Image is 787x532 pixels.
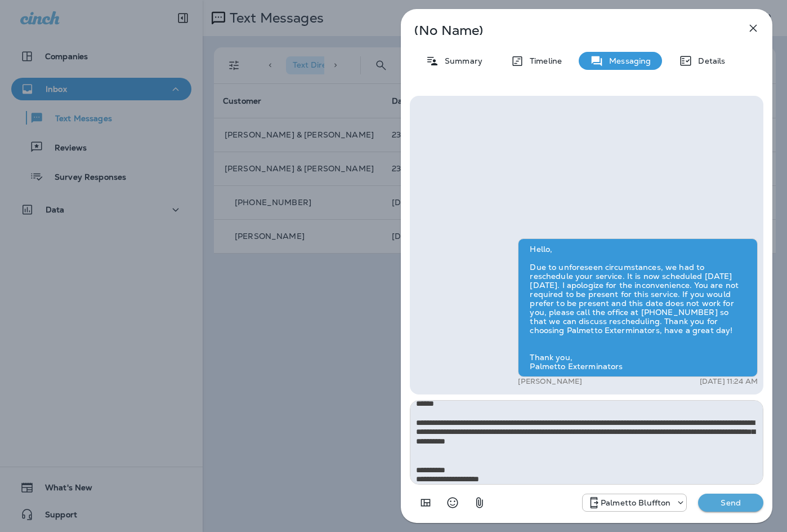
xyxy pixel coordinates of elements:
[441,491,464,514] button: Select an emoji
[518,377,582,386] p: [PERSON_NAME]
[583,496,686,509] div: +1 (843) 604-3631
[692,56,725,65] p: Details
[524,56,562,65] p: Timeline
[707,498,754,508] p: Send
[603,56,651,65] p: Messaging
[414,491,437,514] button: Add in a premade template
[698,494,763,512] button: Send
[700,377,758,386] p: [DATE] 11:24 AM
[414,26,722,35] p: (No Name)
[518,238,758,377] div: Hello, Due to unforeseen circumstances, we had to reschedule your service. It is now scheduled [D...
[439,56,482,65] p: Summary
[601,498,670,507] p: Palmetto Bluffton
